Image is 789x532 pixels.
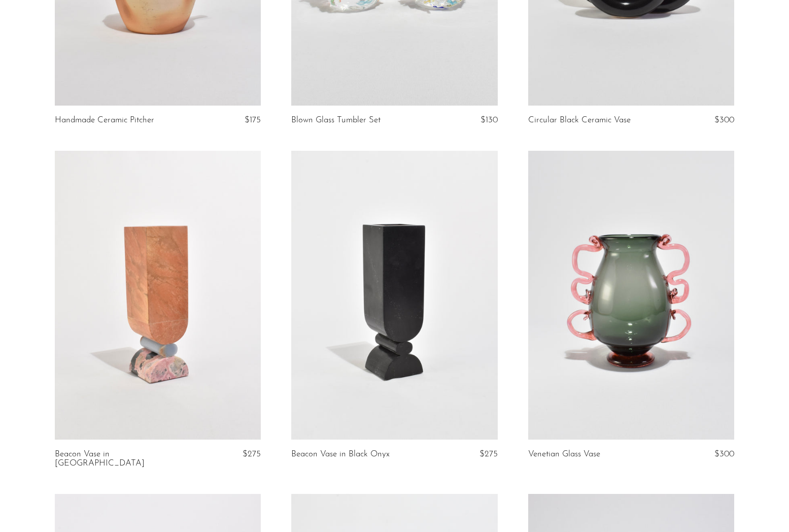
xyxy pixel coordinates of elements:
[528,450,600,459] a: Venetian Glass Vase
[528,116,631,125] a: Circular Black Ceramic Vase
[291,450,390,459] a: Beacon Vase in Black Onyx
[245,116,261,124] span: $175
[55,450,193,469] a: Beacon Vase in [GEOGRAPHIC_DATA]
[479,450,498,458] span: $275
[243,450,261,458] span: $275
[481,116,498,124] span: $130
[55,116,154,125] a: Handmade Ceramic Pitcher
[714,116,734,124] span: $300
[291,116,381,125] a: Blown Glass Tumbler Set
[714,450,734,458] span: $300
